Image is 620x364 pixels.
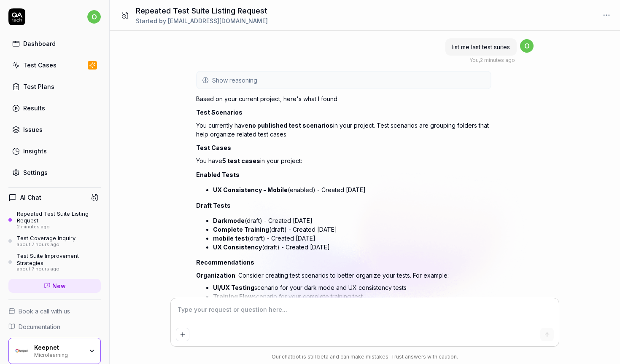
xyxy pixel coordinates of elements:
span: New [52,281,66,290]
li: (draft) - Created [DATE] [213,243,491,252]
a: Test Plans [8,78,101,95]
button: o [87,8,101,25]
strong: Darkmode [213,217,245,224]
div: Dashboard [23,39,56,48]
span: Documentation [19,322,60,331]
div: Our chatbot is still beta and can make mistakes. Trust answers with caution. [171,353,559,361]
a: Test Cases [8,57,101,73]
span: o [87,10,101,24]
strong: mobile test [213,235,248,242]
a: Dashboard [8,35,101,52]
strong: UI/UX Testing [213,284,254,291]
div: Test Plans [23,82,54,91]
a: Book a call with us [8,307,101,316]
a: Documentation [8,322,101,331]
p: : Consider creating test scenarios to better organize your tests. For example: [196,271,491,280]
a: Test Coverage Inquiryabout 7 hours ago [8,235,101,247]
span: You [469,57,479,63]
div: Repeated Test Suite Listing Request [17,210,101,224]
div: about 7 hours ago [17,266,101,272]
p: You currently have in your project. Test scenarios are grouping folders that help organize relate... [196,121,491,139]
h2: Test Scenarios [196,108,491,117]
li: (enabled) - Created [DATE] [213,185,491,194]
img: Keepnet Logo [14,343,29,359]
div: , 2 minutes ago [469,56,515,64]
a: Insights [8,143,101,159]
button: Add attachment [176,328,189,341]
span: [EMAIL_ADDRESS][DOMAIN_NAME] [168,17,268,24]
a: Settings [8,164,101,181]
strong: no published test scenarios [248,122,333,129]
div: Test Coverage Inquiry [17,235,75,241]
div: 2 minutes ago [17,224,101,230]
strong: UX Consistency - Mobile [213,186,288,193]
h4: AI Chat [20,193,41,202]
strong: Training Flow [213,293,253,300]
span: Book a call with us [19,307,70,316]
li: (draft) - Created [DATE] [213,225,491,234]
button: Show reasoning [197,72,491,88]
a: New [8,279,101,293]
h2: Test Cases [196,143,491,152]
span: list me last test suites [452,43,510,51]
h3: Enabled Tests [196,170,491,179]
div: Started by [136,16,268,25]
span: o [520,39,534,53]
li: scenario for your dark mode and UX consistency tests [213,283,491,292]
div: Insights [23,147,47,155]
div: Results [23,104,45,112]
a: Issues [8,121,101,138]
strong: 5 test cases [222,157,260,164]
a: Test Suite Improvement Strategiesabout 7 hours ago [8,252,101,272]
h3: Draft Tests [196,201,491,210]
strong: Organization [196,272,235,279]
div: Issues [23,125,43,134]
li: scenario for your complete training test [213,292,491,301]
h2: Recommendations [196,258,491,267]
strong: Complete Training [213,226,269,233]
div: Test Suite Improvement Strategies [17,252,101,266]
li: (draft) - Created [DATE] [213,234,491,243]
p: You have in your project: [196,156,491,165]
div: Settings [23,168,48,177]
li: (draft) - Created [DATE] [213,216,491,225]
button: Keepnet LogoKeepnetMicrolearning [8,338,101,364]
a: Results [8,100,101,116]
div: Microlearning [34,351,83,358]
strong: UX Consistency [213,244,262,251]
h1: Repeated Test Suite Listing Request [136,5,268,16]
p: Based on your current project, here's what I found: [196,94,491,103]
span: Show reasoning [212,76,257,85]
a: Repeated Test Suite Listing Request2 minutes ago [8,210,101,230]
div: about 7 hours ago [17,242,75,248]
div: Test Cases [23,61,57,70]
div: Keepnet [34,344,83,351]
